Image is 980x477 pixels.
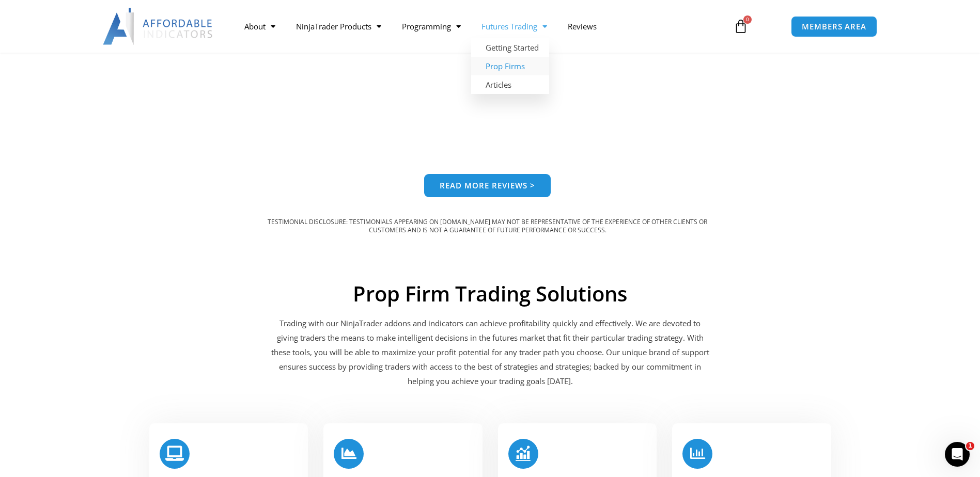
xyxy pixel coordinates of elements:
a: MEMBERS AREA [791,16,877,37]
iframe: Customer reviews powered by Trustpilot [157,50,818,174]
h2: Prop Firm Trading Solutions [271,281,710,306]
a: Futures Trading [471,14,557,38]
a: Articles [471,75,549,94]
a: Reviews [557,14,607,38]
a: Getting Started [471,38,549,57]
span: 1 [966,442,974,450]
a: Programming [392,14,471,38]
ul: Futures Trading [471,38,549,94]
a: Read more reviews > [424,174,551,197]
span: Read more reviews > [440,182,535,189]
a: About [234,14,286,38]
span: 0 [743,15,752,24]
img: LogoAI | Affordable Indicators – NinjaTrader [103,8,214,45]
div: TESTIMONIAL DISCLOSURE: TESTIMONIALS APPEARING ON [DOMAIN_NAME] MAY NOT BE REPRESENTATIVE OF THE ... [264,218,711,235]
a: 0 [718,11,764,41]
a: Prop Firms [471,57,549,75]
p: Trading with our NinjaTrader addons and indicators can achieve profitability quickly and effectiv... [271,316,710,388]
span: MEMBERS AREA [802,23,866,30]
nav: Menu [234,14,722,38]
a: NinjaTrader Products [286,14,392,38]
iframe: Intercom live chat [945,442,970,467]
